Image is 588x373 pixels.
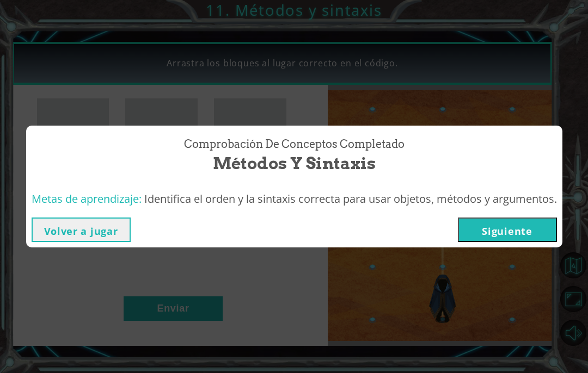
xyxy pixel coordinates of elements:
[213,152,376,175] span: Métodos y sintaxis
[144,191,557,206] span: Identifica el orden y la sintaxis correcta para usar objetos, métodos y argumentos.
[32,191,142,206] span: Metas de aprendizaje:
[458,217,557,242] button: Siguiente
[184,136,405,152] span: Comprobación de conceptos Completado
[32,217,131,242] button: Volver a jugar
